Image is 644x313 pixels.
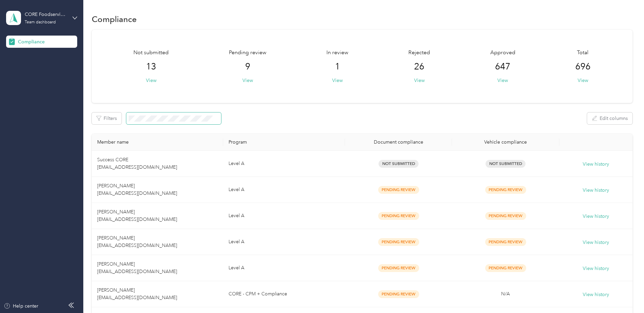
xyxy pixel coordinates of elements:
div: CORE Foodservice (Main) [25,11,67,18]
span: [PERSON_NAME] [EMAIL_ADDRESS][DOMAIN_NAME] [97,183,177,196]
span: 26 [414,61,424,72]
button: View history [583,239,609,246]
button: View [146,77,156,84]
button: View history [583,161,609,168]
button: View history [583,265,609,272]
button: Filters [92,112,122,124]
div: Vehicle compliance [457,139,554,145]
button: View [332,77,343,84]
button: View [242,77,253,84]
span: Pending Review [378,290,419,298]
span: Success CORE [EMAIL_ADDRESS][DOMAIN_NAME] [97,157,177,170]
th: Member name [92,134,223,151]
button: View [414,77,425,84]
button: Edit columns [587,112,632,124]
span: Pending Review [378,186,419,194]
span: [PERSON_NAME] [EMAIL_ADDRESS][DOMAIN_NAME] [97,209,177,222]
h1: Compliance [92,16,137,23]
td: Level A [223,151,345,177]
button: View [578,77,588,84]
span: Pending Review [485,238,526,246]
span: In review [326,49,348,57]
span: Pending Review [378,264,419,272]
span: 13 [146,61,156,72]
td: Level A [223,229,345,255]
td: Level A [223,255,345,281]
span: N/A [501,291,510,297]
span: 647 [495,61,510,72]
span: Pending Review [485,212,526,220]
span: Compliance [18,38,45,45]
span: Pending Review [378,212,419,220]
span: [PERSON_NAME] [EMAIL_ADDRESS][DOMAIN_NAME] [97,287,177,300]
button: Help center [4,302,38,310]
div: Team dashboard [25,20,56,24]
span: Not submitted [133,49,169,57]
span: Not Submitted [379,160,418,168]
span: Pending Review [378,238,419,246]
div: Document compliance [350,139,447,145]
iframe: Everlance-gr Chat Button Frame [606,275,644,313]
td: CORE - CPM + Compliance [223,281,345,307]
span: 1 [335,61,340,72]
span: Pending Review [485,186,526,194]
th: Program [223,134,345,151]
span: Pending Review [485,264,526,272]
button: View [497,77,508,84]
td: Level A [223,177,345,203]
span: 696 [575,61,591,72]
span: Approved [490,49,515,57]
span: Pending review [229,49,266,57]
button: View history [583,213,609,220]
span: [PERSON_NAME] [EMAIL_ADDRESS][DOMAIN_NAME] [97,261,177,274]
button: View history [583,291,609,298]
span: [PERSON_NAME] [EMAIL_ADDRESS][DOMAIN_NAME] [97,235,177,248]
span: 9 [245,61,250,72]
td: Level A [223,203,345,229]
span: Total [577,49,588,57]
span: Not Submitted [486,160,525,168]
span: Rejected [408,49,430,57]
button: View history [583,187,609,194]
